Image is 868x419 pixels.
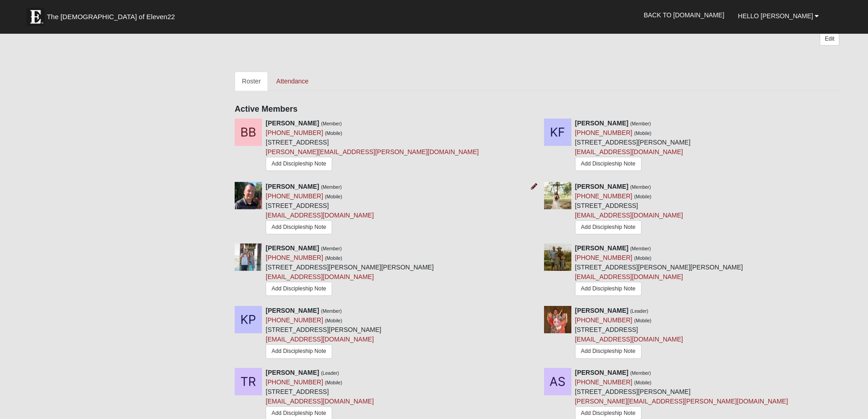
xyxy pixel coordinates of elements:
[575,182,683,237] div: [STREET_ADDRESS]
[22,3,204,26] a: The [DEMOGRAPHIC_DATA] of Eleven22
[575,157,642,171] a: Add Discipleship Note
[575,282,642,296] a: Add Discipleship Note
[630,184,651,190] small: (Member)
[731,5,826,27] a: Hello [PERSON_NAME]
[266,129,323,136] a: [PHONE_NUMBER]
[634,130,652,136] small: (Mobile)
[575,148,683,155] a: [EMAIL_ADDRESS][DOMAIN_NAME]
[634,194,652,199] small: (Mobile)
[266,398,374,405] a: [EMAIL_ADDRESS][DOMAIN_NAME]
[266,192,323,200] a: [PHONE_NUMBER]
[575,369,628,376] strong: [PERSON_NAME]
[575,244,628,252] strong: [PERSON_NAME]
[325,380,342,385] small: (Mobile)
[325,255,342,261] small: (Mobile)
[235,104,839,114] h4: Active Members
[630,308,648,314] small: (Leader)
[321,308,342,314] small: (Member)
[325,194,342,199] small: (Mobile)
[630,370,651,376] small: (Member)
[325,130,342,136] small: (Mobile)
[266,336,374,343] a: [EMAIL_ADDRESS][DOMAIN_NAME]
[575,273,683,280] a: [EMAIL_ADDRESS][DOMAIN_NAME]
[266,220,332,234] a: Add Discipleship Note
[321,121,342,126] small: (Member)
[575,254,632,261] a: [PHONE_NUMBER]
[634,318,652,323] small: (Mobile)
[266,243,434,300] div: [STREET_ADDRESS][PERSON_NAME][PERSON_NAME]
[575,119,628,127] strong: [PERSON_NAME]
[266,244,319,252] strong: [PERSON_NAME]
[266,369,319,376] strong: [PERSON_NAME]
[575,192,632,200] a: [PHONE_NUMBER]
[266,254,323,261] a: [PHONE_NUMBER]
[820,32,839,46] a: Edit
[575,129,632,136] a: [PHONE_NUMBER]
[575,307,628,314] strong: [PERSON_NAME]
[738,12,813,20] span: Hello [PERSON_NAME]
[266,378,323,386] a: [PHONE_NUMBER]
[266,307,319,314] strong: [PERSON_NAME]
[637,4,731,26] a: Back to [DOMAIN_NAME]
[575,212,683,219] a: [EMAIL_ADDRESS][DOMAIN_NAME]
[630,246,651,251] small: (Member)
[575,344,642,358] a: Add Discipleship Note
[325,318,342,323] small: (Mobile)
[266,316,323,324] a: [PHONE_NUMBER]
[321,246,342,251] small: (Member)
[47,12,175,21] span: The [DEMOGRAPHIC_DATA] of Eleven22
[575,183,628,190] strong: [PERSON_NAME]
[575,220,642,234] a: Add Discipleship Note
[266,148,479,155] a: [PERSON_NAME][EMAIL_ADDRESS][PERSON_NAME][DOMAIN_NAME]
[321,370,339,376] small: (Leader)
[266,182,374,237] div: [STREET_ADDRESS]
[266,212,374,219] a: [EMAIL_ADDRESS][DOMAIN_NAME]
[575,316,632,324] a: [PHONE_NUMBER]
[575,336,683,343] a: [EMAIL_ADDRESS][DOMAIN_NAME]
[266,344,332,358] a: Add Discipleship Note
[266,183,319,190] strong: [PERSON_NAME]
[266,119,319,127] strong: [PERSON_NAME]
[26,8,45,26] img: Eleven22 logo
[266,273,374,280] a: [EMAIL_ADDRESS][DOMAIN_NAME]
[630,121,651,126] small: (Member)
[266,306,381,361] div: [STREET_ADDRESS][PERSON_NAME]
[266,282,332,296] a: Add Discipleship Note
[634,255,652,261] small: (Mobile)
[575,398,788,405] a: [PERSON_NAME][EMAIL_ADDRESS][PERSON_NAME][DOMAIN_NAME]
[269,72,316,91] a: Attendance
[575,119,691,173] div: [STREET_ADDRESS][PERSON_NAME]
[575,306,683,361] div: [STREET_ADDRESS]
[266,157,332,171] a: Add Discipleship Note
[235,72,268,91] a: Roster
[575,378,632,386] a: [PHONE_NUMBER]
[321,184,342,190] small: (Member)
[634,380,652,385] small: (Mobile)
[266,119,479,175] div: [STREET_ADDRESS]
[575,243,743,300] div: [STREET_ADDRESS][PERSON_NAME][PERSON_NAME]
